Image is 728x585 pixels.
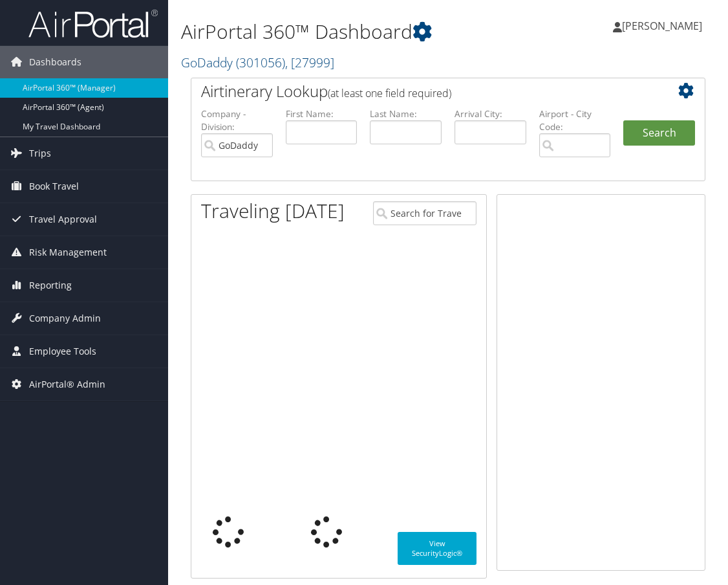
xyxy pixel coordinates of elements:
[236,54,285,71] span: ( 301056 )
[201,107,273,134] label: Company - Division:
[28,8,158,39] img: airportal-logo.png
[201,197,345,225] h1: Traveling [DATE]
[613,6,715,45] a: [PERSON_NAME]
[29,269,72,302] span: Reporting
[29,203,97,236] span: Travel Approval
[373,201,476,225] input: Search for Traveler
[286,107,358,120] label: First Name:
[398,532,476,565] a: View SecurityLogic®
[539,107,611,134] label: Airport - City Code:
[29,335,96,368] span: Employee Tools
[455,107,526,120] label: Arrival City:
[622,19,702,33] span: [PERSON_NAME]
[29,170,79,203] span: Book Travel
[328,86,451,100] span: (at least one field required)
[181,54,334,71] a: GoDaddy
[29,236,107,269] span: Risk Management
[285,54,334,71] span: , [ 27999 ]
[181,18,537,45] h1: AirPortal 360™ Dashboard
[623,120,695,146] button: Search
[29,46,81,78] span: Dashboards
[29,137,51,170] span: Trips
[201,80,652,102] h2: Airtinerary Lookup
[29,368,105,401] span: AirPortal® Admin
[370,107,442,120] label: Last Name:
[29,302,101,335] span: Company Admin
